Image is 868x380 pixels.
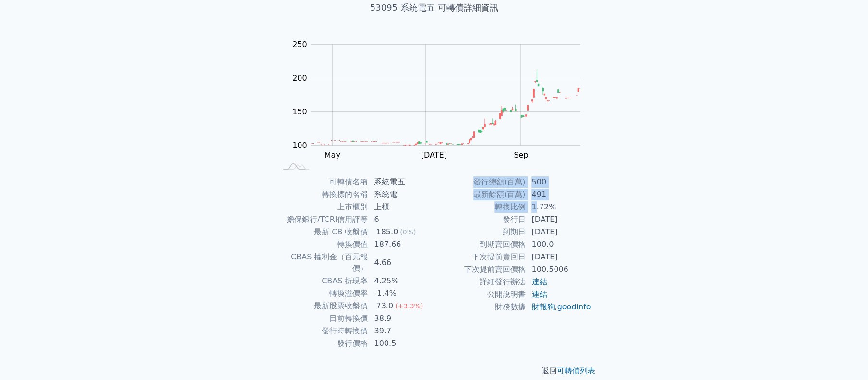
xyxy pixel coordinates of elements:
td: 最新股票收盤價 [277,300,368,312]
tspan: May [324,150,340,159]
td: 系統電 [368,188,434,201]
a: 可轉債列表 [557,366,595,375]
td: 轉換比例 [434,201,526,213]
td: CBAS 折現率 [277,275,368,287]
td: 100.5 [368,337,434,350]
td: 最新餘額(百萬) [434,188,526,201]
td: 38.9 [368,312,434,325]
div: 185.0 [374,226,400,238]
td: [DATE] [526,213,591,226]
td: CBAS 權利金（百元報價） [277,251,368,275]
td: 系統電五 [368,176,434,188]
td: 發行時轉換價 [277,325,368,337]
td: 下次提前賣回日 [434,251,526,263]
td: 發行總額(百萬) [434,176,526,188]
a: 連結 [531,290,547,299]
td: , [526,301,591,313]
p: 返回 [265,365,603,377]
td: 4.66 [368,251,434,275]
td: 到期賣回價格 [434,238,526,251]
tspan: 200 [292,74,307,83]
td: 100.5006 [526,263,591,276]
td: 可轉債名稱 [277,176,368,188]
td: 4.25% [368,275,434,287]
td: 發行日 [434,213,526,226]
h1: 53095 系統電五 可轉債詳細資訊 [265,1,603,14]
td: 目前轉換價 [277,312,368,325]
td: 到期日 [434,226,526,238]
td: 最新 CB 收盤價 [277,226,368,238]
td: [DATE] [526,226,591,238]
td: [DATE] [526,251,591,263]
td: 187.66 [368,238,434,251]
td: 上櫃 [368,201,434,213]
span: (+3.3%) [395,302,423,310]
td: 1.72% [526,201,591,213]
td: 擔保銀行/TCRI信用評等 [277,213,368,226]
a: 連結 [531,277,547,286]
td: 100.0 [526,238,591,251]
iframe: Chat Widget [820,334,868,380]
td: 財務數據 [434,301,526,313]
td: -1.4% [368,287,434,300]
td: 下次提前賣回價格 [434,263,526,276]
td: 491 [526,188,591,201]
td: 轉換價值 [277,238,368,251]
tspan: Sep [514,150,528,159]
td: 轉換標的名稱 [277,188,368,201]
td: 39.7 [368,325,434,337]
div: 聊天小工具 [820,334,868,380]
span: (0%) [400,228,416,236]
td: 500 [526,176,591,188]
div: 73.0 [374,300,395,312]
td: 發行價格 [277,337,368,350]
td: 上市櫃別 [277,201,368,213]
a: goodinfo [557,302,591,311]
a: 財報狗 [531,302,555,311]
td: 公開說明書 [434,288,526,301]
tspan: 150 [292,107,307,116]
td: 6 [368,213,434,226]
g: Chart [287,40,594,179]
tspan: 100 [292,141,307,150]
tspan: [DATE] [421,150,446,159]
td: 轉換溢價率 [277,287,368,300]
tspan: 250 [292,40,307,49]
td: 詳細發行辦法 [434,276,526,288]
